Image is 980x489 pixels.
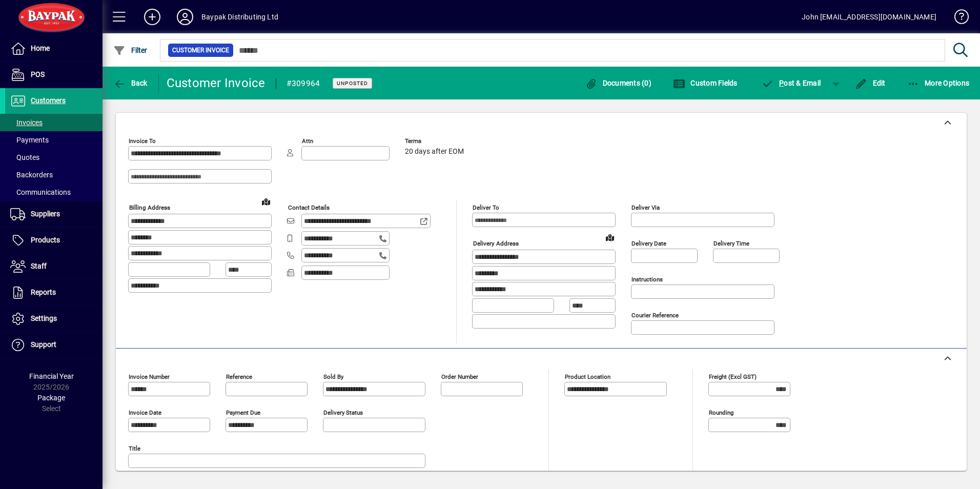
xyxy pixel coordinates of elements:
[713,240,749,247] mat-label: Delivery time
[136,8,169,26] button: Add
[31,340,56,349] span: Support
[802,9,936,25] div: John [EMAIL_ADDRESS][DOMAIN_NAME]
[631,204,660,211] mat-label: Deliver via
[905,74,972,92] button: More Options
[201,9,278,25] div: Baypak Distributing Ltd
[602,229,618,246] a: View on map
[5,280,103,305] a: Reports
[855,79,886,87] span: Edit
[709,409,733,416] mat-label: Rounding
[169,8,201,26] button: Profile
[5,131,103,149] a: Payments
[10,171,53,179] span: Backorders
[111,74,150,92] button: Back
[565,373,610,380] mat-label: Product location
[709,373,757,380] mat-label: Freight (excl GST)
[631,240,666,247] mat-label: Delivery date
[5,36,103,62] a: Home
[5,62,103,88] a: POS
[10,136,49,144] span: Payments
[103,74,159,92] app-page-header-button: Back
[473,204,499,211] mat-label: Deliver To
[779,79,784,87] span: P
[631,276,663,283] mat-label: Instructions
[31,314,57,322] span: Settings
[673,79,738,87] span: Custom Fields
[129,137,156,145] mat-label: Invoice To
[10,188,71,196] span: Communications
[441,373,478,380] mat-label: Order number
[113,79,148,87] span: Back
[405,138,466,145] span: Terms
[31,44,50,52] span: Home
[405,148,464,156] span: 20 days after EOM
[5,254,103,279] a: Staff
[5,306,103,332] a: Settings
[31,96,66,105] span: Customers
[226,373,252,380] mat-label: Reference
[172,45,229,55] span: Customer Invoice
[585,79,651,87] span: Documents (0)
[129,409,161,416] mat-label: Invoice date
[129,373,170,380] mat-label: Invoice number
[29,372,74,380] span: Financial Year
[31,288,56,296] span: Reports
[670,74,740,92] button: Custom Fields
[337,80,368,87] span: Unposted
[5,166,103,184] a: Backorders
[947,2,967,35] a: Knowledge Base
[762,79,821,87] span: ost & Email
[287,75,320,92] div: #309964
[111,41,150,59] button: Filter
[323,373,343,380] mat-label: Sold by
[5,201,103,227] a: Suppliers
[113,46,148,54] span: Filter
[5,114,103,131] a: Invoices
[5,149,103,166] a: Quotes
[757,74,826,92] button: Post & Email
[323,409,363,416] mat-label: Delivery status
[226,409,260,416] mat-label: Payment due
[302,137,313,145] mat-label: Attn
[5,228,103,253] a: Products
[258,193,274,210] a: View on map
[5,332,103,358] a: Support
[631,312,679,319] mat-label: Courier Reference
[129,445,140,452] mat-label: Title
[167,75,266,91] div: Customer Invoice
[852,74,888,92] button: Edit
[31,236,60,244] span: Products
[10,118,43,127] span: Invoices
[5,184,103,201] a: Communications
[31,70,45,78] span: POS
[31,210,60,218] span: Suppliers
[31,262,47,270] span: Staff
[582,74,654,92] button: Documents (0)
[10,153,39,161] span: Quotes
[37,394,65,402] span: Package
[907,79,970,87] span: More Options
